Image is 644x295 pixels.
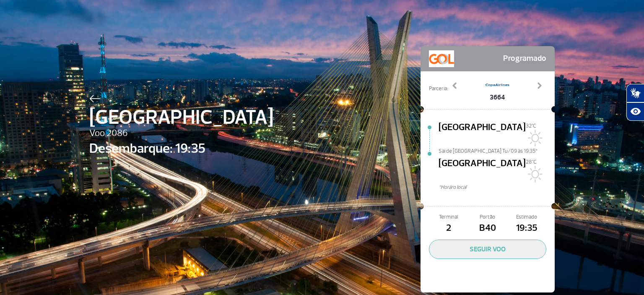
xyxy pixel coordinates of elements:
[439,157,526,183] span: [GEOGRAPHIC_DATA]
[485,92,510,102] span: 3664
[429,240,546,259] button: SEGUIR VOO
[439,183,555,191] span: *Horáro local
[429,85,448,93] span: Parceria:
[507,213,546,221] span: Estimado
[429,213,468,221] span: Terminal
[468,221,507,235] span: B40
[526,166,543,183] img: Sol
[468,213,507,221] span: Portão
[626,84,644,121] div: Plugin de acessibilidade da Hand Talk.
[626,84,644,102] button: Abrir tradutor de língua de sinais.
[89,126,273,141] span: Voo 2086
[89,102,273,133] span: [GEOGRAPHIC_DATA]
[507,221,546,235] span: 19:35
[503,50,546,67] span: Programado
[439,120,526,147] span: [GEOGRAPHIC_DATA]
[89,138,273,159] span: Desembarque: 19:35
[626,102,644,121] button: Abrir recursos assistivos.
[439,147,555,153] span: Sai de [GEOGRAPHIC_DATA] Tu/09 às 19:35*
[429,221,468,235] span: 2
[526,159,537,165] span: 28°C
[526,130,543,146] img: Sol
[526,123,536,129] span: 32°C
